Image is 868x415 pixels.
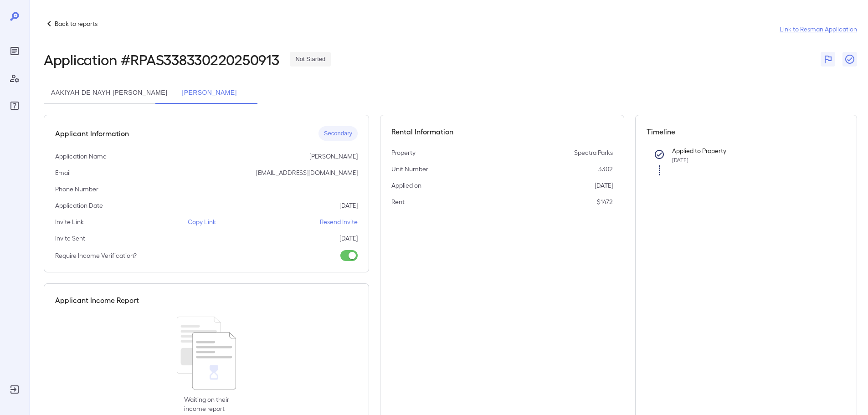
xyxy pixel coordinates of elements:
h5: Applicant Information [55,128,129,139]
p: [DATE] [595,181,613,190]
p: Applied to Property [672,146,832,155]
p: Unit Number [391,164,428,174]
h5: Rental Information [391,126,613,137]
p: 3302 [598,164,613,174]
p: Rent [391,197,405,206]
p: Spectra Parks [574,148,613,157]
div: FAQ [7,98,22,113]
p: Invite Sent [55,234,85,243]
p: Phone Number [55,184,98,194]
p: [DATE] [339,234,358,243]
p: Applied on [391,181,421,190]
a: Link to Resman Application [780,25,857,34]
span: Not Started [290,55,331,64]
div: Log Out [7,382,22,397]
p: [DATE] [339,201,358,210]
p: Require Income Verification? [55,251,137,260]
p: [EMAIL_ADDRESS][DOMAIN_NAME] [256,168,358,177]
p: Application Date [55,201,103,210]
p: Property [391,148,416,157]
p: [PERSON_NAME] [309,152,358,161]
h5: Applicant Income Report [55,295,139,306]
h2: Application # RPAS338330220250913 [44,51,279,67]
p: Copy Link [188,217,216,226]
div: Manage Users [7,71,22,86]
button: AaKiyah De Nayh [PERSON_NAME] [44,82,175,104]
div: Reports [7,44,22,58]
h5: Timeline [647,126,846,137]
button: Close Report [842,52,857,67]
p: Waiting on their income report [184,395,229,413]
span: [DATE] [672,157,688,163]
button: [PERSON_NAME] [175,82,244,104]
p: Invite Link [55,217,84,226]
p: Email [55,168,71,177]
p: $1472 [597,197,613,206]
span: Secondary [318,129,358,138]
button: Flag Report [821,52,835,67]
p: Resend Invite [320,217,358,226]
p: Back to reports [55,19,98,28]
p: Application Name [55,152,107,161]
